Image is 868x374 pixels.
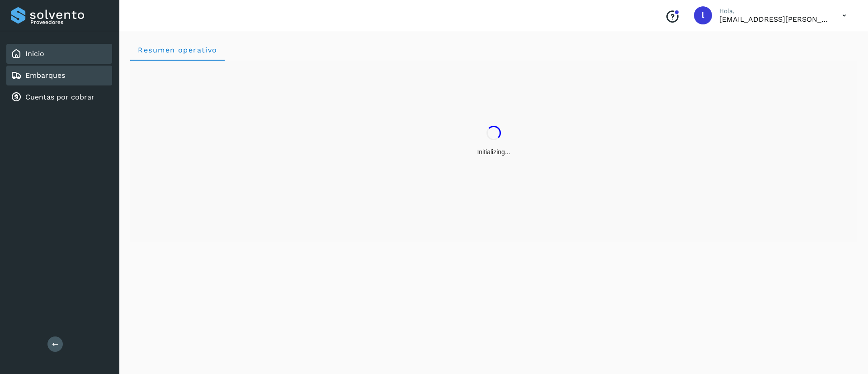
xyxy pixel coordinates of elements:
a: Inicio [25,49,44,58]
div: Embarques [6,66,112,85]
p: lauraamalia.castillo@xpertal.com [719,15,828,24]
div: Inicio [6,44,112,64]
p: Proveedores [30,19,108,25]
div: Cuentas por cobrar [6,87,112,107]
a: Embarques [25,71,65,80]
a: Cuentas por cobrar [25,93,94,101]
span: Resumen operativo [137,46,217,54]
p: Hola, [719,7,828,15]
